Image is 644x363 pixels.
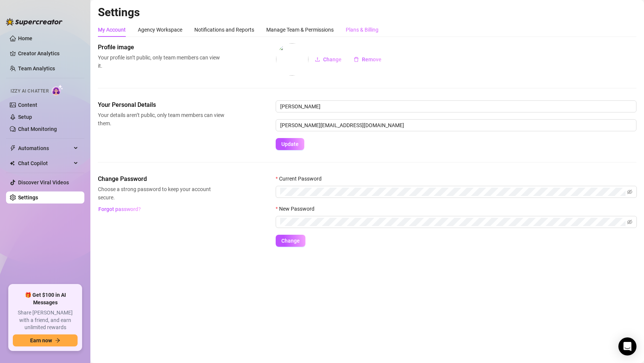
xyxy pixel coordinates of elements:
span: eye-invisible [627,219,632,225]
input: Enter new email [276,119,636,131]
div: Agency Workspace [138,26,182,34]
span: delete [354,57,359,62]
span: Profile image [98,43,224,52]
span: Update [281,141,299,147]
span: Your Personal Details [98,100,224,109]
span: Change [281,238,300,244]
a: Content [18,102,37,108]
input: Current Password [280,188,626,196]
span: Change [323,56,342,62]
h2: Settings [98,5,636,20]
span: Share [PERSON_NAME] with a friend, and earn unlimited rewards [13,309,78,331]
img: Chat Copilot [10,161,15,166]
span: upload [315,57,320,62]
a: Settings [18,194,38,200]
span: Choose a strong password to keep your account secure. [98,185,224,202]
div: Open Intercom Messenger [618,337,636,355]
img: profilePics%2FVXlhDiRRwyQCz4GePjWmB7mpoFF3.jpeg [276,43,308,76]
span: Izzy AI Chatter [11,88,49,95]
div: Notifications and Reports [194,26,254,34]
a: Setup [18,114,32,120]
span: Your details aren’t public, only team members can view them. [98,111,224,128]
span: Remove [362,56,382,62]
label: Current Password [276,175,327,183]
span: Your profile isn’t public, only team members can view it. [98,53,224,70]
span: Automations [18,142,72,154]
span: Chat Copilot [18,157,72,169]
button: Change [309,53,348,65]
span: Change Password [98,175,224,184]
input: Enter name [276,100,636,112]
img: logo-BBDzfeDw.svg [6,18,63,26]
button: Change [276,235,305,247]
span: Forgot password? [98,206,141,212]
span: thunderbolt [10,145,16,151]
label: New Password [276,205,319,213]
a: Creator Analytics [18,47,78,59]
div: Plans & Billing [346,26,378,34]
span: eye-invisible [627,189,632,194]
button: Earn nowarrow-right [13,334,78,346]
span: arrow-right [55,338,60,343]
button: Update [276,138,304,150]
input: New Password [280,218,626,226]
span: Earn now [30,337,52,343]
button: Forgot password? [98,203,141,215]
button: Remove [348,53,388,65]
img: AI Chatter [52,85,63,96]
span: 🎁 Get $100 in AI Messages [13,292,78,306]
div: Manage Team & Permissions [266,26,334,34]
a: Team Analytics [18,65,55,71]
a: Home [18,35,32,41]
a: Chat Monitoring [18,126,57,132]
a: Discover Viral Videos [18,179,69,185]
div: My Account [98,26,126,34]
